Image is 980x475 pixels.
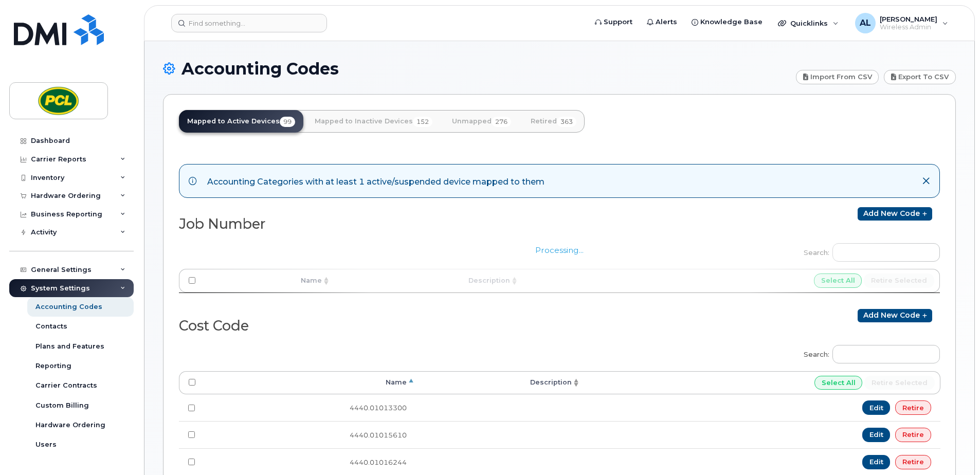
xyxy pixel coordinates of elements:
[895,428,931,442] a: Retire
[522,110,585,133] a: Retired
[205,421,416,448] td: 4440.01015610
[163,60,791,78] h1: Accounting Codes
[306,110,441,133] a: Mapped to Inactive Devices
[862,455,891,469] a: Edit
[895,455,931,469] a: Retire
[492,117,511,127] span: 276
[179,110,303,133] a: Mapped to Active Devices
[862,400,891,415] a: Edit
[557,117,576,127] span: 363
[797,338,940,367] label: Search:
[895,400,931,415] a: Retire
[416,371,581,395] th: Description: activate to sort column ascending
[179,318,551,334] h2: Cost Code
[207,174,545,188] div: Accounting Categories with at least 1 active/suspended device mapped to them
[814,376,863,390] input: Select All
[858,309,932,322] a: Add new code
[179,216,551,232] h2: Job Number
[444,110,519,133] a: Unmapped
[179,234,940,307] div: Processing...
[884,70,956,84] a: Export to CSV
[862,428,891,442] a: Edit
[413,117,432,127] span: 152
[205,371,416,395] th: Name: activate to sort column descending
[205,394,416,421] td: 4440.01013300
[280,117,295,127] span: 99
[858,207,932,221] a: Add new code
[796,70,879,84] a: Import from CSV
[832,345,940,363] input: Search:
